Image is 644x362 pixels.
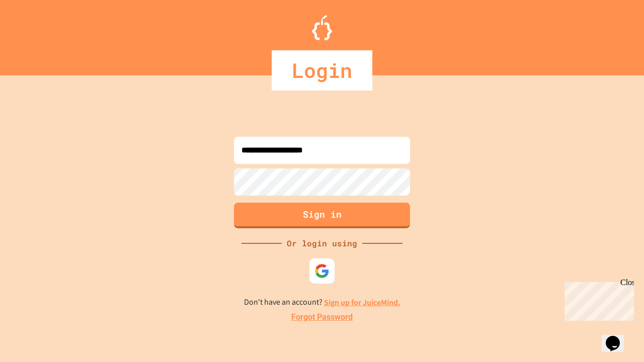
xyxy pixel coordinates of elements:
a: Forgot Password [291,311,353,323]
iframe: chat widget [560,278,634,321]
div: Login [272,50,372,90]
p: Don't have an account? [244,296,400,309]
iframe: chat widget [602,322,634,352]
img: google-icon.svg [314,263,330,279]
a: Sign up for JuiceMind. [324,297,400,308]
div: Or login using [282,237,362,249]
img: Logo.svg [312,15,332,40]
button: Sign in [234,203,410,228]
div: Chat with us now!Close [4,4,69,64]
